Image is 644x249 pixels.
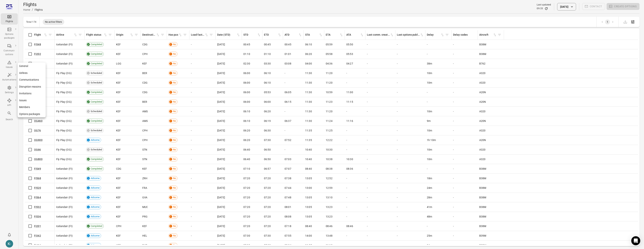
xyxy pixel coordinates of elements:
[305,43,312,46] span: 06:10
[34,205,41,208] a: FI532
[285,119,291,123] span: 06:37
[23,8,30,11] a: Home
[172,119,177,123] span: No
[453,90,476,94] div: -
[285,52,291,56] span: 01:01
[160,32,165,38] button: Filter by destination
[605,19,610,24] button: page 1
[479,109,486,113] span: A320
[305,71,312,75] span: 11:30
[89,62,104,65] span: Completed
[133,32,139,38] button: Filter by origin
[305,109,312,113] span: 11:30
[397,43,424,46] div: -
[23,7,43,12] nav: Breadcrumbs
[305,129,312,132] span: 11:35
[367,71,394,75] div: -
[34,244,41,247] a: FI416
[116,43,121,46] span: KEF
[56,129,72,132] span: Fly Play (OG)
[397,119,424,123] div: -
[243,109,250,113] span: 06:10
[243,119,250,123] span: 06:10
[116,52,121,56] span: KEF
[631,236,640,245] div: Open Intercom Messenger
[34,33,44,37] div: Flight
[367,81,394,85] div: -
[326,81,332,85] span: 11:20
[629,18,637,26] button: Open table configuration
[243,62,250,65] span: 02:30
[326,90,332,94] span: 10:59
[326,33,343,37] div: Sort by ETA in ascending order
[32,7,33,12] li: /
[346,100,353,104] span: 11:15
[18,104,46,111] a: Members
[607,3,640,10] span: Please make a selection to create an option package
[479,62,486,65] span: B762
[264,100,271,104] span: 06:00
[479,100,486,104] span: A20N
[453,33,476,37] div: Delay codes
[56,119,72,123] span: Fly Play (OG)
[191,43,214,46] div: -
[217,81,225,85] span: [DATE]
[77,32,83,38] button: Filter by airline
[56,52,73,56] span: Icelandair (FI)
[305,33,319,37] div: STA
[479,90,486,94] span: A20N
[142,62,147,65] span: KEF
[264,119,271,123] span: 06:19
[116,109,121,113] span: KEF
[285,138,291,142] span: 07:52
[191,71,214,75] div: -
[86,33,104,37] div: Flight status
[243,52,250,56] span: 01:10
[557,3,576,10] button: [DATE]
[346,62,353,65] span: 04:27
[346,81,364,85] div: -
[116,129,121,132] span: KEF
[537,7,543,10] div: 09:33
[305,119,312,123] span: 11:30
[453,119,476,123] div: -
[47,32,53,38] button: Filter by flight
[89,43,104,46] span: Completed
[367,129,394,132] div: -
[142,138,148,142] span: CPH
[142,52,148,56] span: CPH
[497,32,502,38] span: Filter by aircraft
[285,62,291,65] span: 03:08
[397,33,420,37] div: Last options published
[18,63,46,70] a: General
[6,231,13,238] button: Notifications
[34,167,41,170] a: FI549
[479,71,486,75] span: A320
[2,118,16,121] div: Search
[168,33,178,37] div: Has pax
[142,109,148,113] span: AMS
[172,81,177,85] span: No
[367,90,394,94] div: -
[208,32,214,38] button: Filter by load factor
[346,43,353,46] span: 05:50
[264,33,281,37] div: Sort by ETD in ascending order
[89,100,104,104] span: Completed
[326,62,332,65] span: 04:36
[2,65,16,69] div: Issues
[23,1,43,7] h1: Flights
[2,78,16,82] div: Automations
[56,33,77,37] div: Sort by airline in ascending order
[479,119,486,123] span: A20N
[116,62,121,65] span: LGG
[56,138,72,142] span: Fly Play (OG)
[582,3,605,10] span: Please make a selection to create communications
[243,33,261,37] div: Sort by STD in ascending order
[453,81,476,85] div: -
[142,33,156,37] div: Destination
[346,90,353,94] span: 11:00
[34,119,42,122] a: OG460
[427,100,450,104] div: -
[172,129,177,132] span: No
